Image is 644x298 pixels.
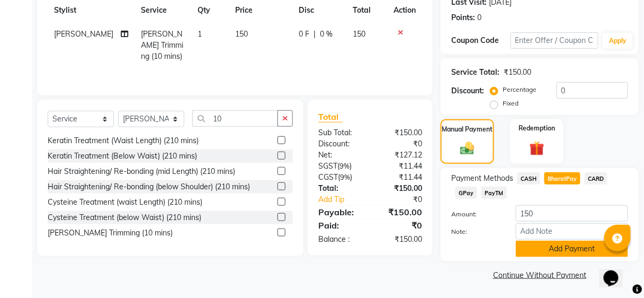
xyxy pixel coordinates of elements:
span: 1 [198,29,202,39]
label: Redemption [518,124,555,133]
a: Add Tip [310,194,380,205]
div: Balance : [310,234,370,245]
div: ₹150.00 [370,234,430,245]
span: 0 % [320,29,333,40]
label: Percentage [503,85,536,94]
span: 0 F [299,29,310,40]
div: ( ) [310,161,370,172]
div: Discount: [310,138,370,150]
div: Hair Straightening/ Re-bonding (mid Length) (210 mins) [48,166,235,177]
span: 150 [235,29,248,39]
span: SGST [318,161,337,171]
input: Search or Scan [192,110,278,127]
div: ₹150.00 [370,127,430,138]
div: 0 [477,12,481,23]
div: Sub Total: [310,127,370,138]
div: Coupon Code [451,35,510,46]
label: Fixed [503,99,518,108]
div: ₹150.00 [370,183,430,194]
img: _gift.svg [525,139,549,158]
label: Manual Payment [442,125,493,134]
span: CGST [318,172,338,182]
div: Keratin Treatment (Waist Length) (210 mins) [48,135,199,146]
div: Discount: [451,85,484,97]
label: Note: [443,227,507,236]
input: Amount [516,205,628,222]
span: CASH [517,172,540,185]
div: Cysteine Treatment (waist Length) (210 mins) [48,197,202,208]
span: Total [318,111,343,122]
input: Add Note [516,223,628,240]
div: Cysteine Treatment (below Waist) (210 mins) [48,212,201,223]
span: Payment Methods [451,173,513,184]
img: _cash.svg [456,141,479,156]
div: [PERSON_NAME] Trimming (10 mins) [48,227,173,239]
div: Keratin Treatment (Below Waist) (210 mins) [48,151,197,162]
span: BharatPay [544,172,580,185]
div: Hair Straightening/ Re-bonding (below Shoulder) (210 mins) [48,181,250,192]
div: Payable: [310,206,370,218]
span: | [314,29,316,40]
a: Continue Without Payment [443,270,637,281]
div: ₹0 [380,194,430,205]
div: ₹150.00 [504,67,531,78]
div: ₹11.44 [370,161,430,172]
span: GPay [455,187,477,199]
div: ₹150.00 [370,206,430,218]
div: Net: [310,150,370,161]
div: Paid: [310,219,370,232]
span: 9% [339,162,350,170]
span: [PERSON_NAME] Trimming (10 mins) [141,29,183,61]
div: ₹0 [370,138,430,150]
div: ( ) [310,172,370,183]
button: Apply [603,33,633,49]
span: CARD [585,172,607,185]
div: ₹127.12 [370,150,430,161]
button: Add Payment [516,241,628,257]
iframe: chat widget [600,256,633,287]
span: PayTM [481,187,507,199]
div: Points: [451,12,475,23]
span: 150 [353,29,366,39]
input: Enter Offer / Coupon Code [511,32,599,49]
div: Service Total: [451,67,499,78]
div: ₹0 [370,219,430,232]
div: Total: [310,183,370,194]
span: [PERSON_NAME] [54,29,113,39]
label: Amount: [443,209,507,219]
div: ₹11.44 [370,172,430,183]
span: 9% [340,173,350,181]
